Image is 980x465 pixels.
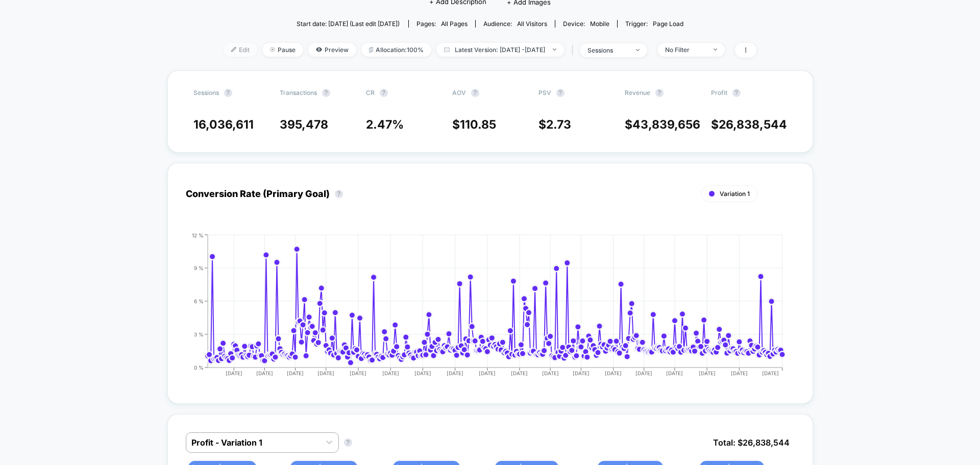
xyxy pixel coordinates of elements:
span: Variation 1 [720,190,750,198]
span: PSV [538,89,551,96]
span: mobile [590,20,609,28]
span: all pages [441,20,468,28]
button: ? [322,89,330,97]
tspan: [DATE] [256,370,273,376]
img: end [270,47,275,52]
tspan: [DATE] [605,370,622,376]
tspan: 9 % [194,264,204,271]
img: end [714,48,717,51]
tspan: 3 % [194,331,204,337]
img: rebalance [369,47,373,53]
img: end [636,49,640,51]
span: Pause [262,43,303,57]
button: ? [224,89,232,97]
img: end [553,48,556,51]
span: Allocation: 100% [361,43,431,57]
div: Pages: [416,20,468,28]
span: All Visitors [517,20,547,28]
span: 395,478 [280,117,328,132]
tspan: [DATE] [573,370,590,376]
div: No Filter [665,46,706,54]
img: calendar [444,47,450,52]
span: Total: $ 26,838,544 [708,432,795,453]
span: 43,839,656 [632,117,700,132]
tspan: [DATE] [731,370,748,376]
span: $ [625,117,700,132]
span: CR [366,89,375,96]
tspan: [DATE] [350,370,367,376]
button: ? [344,438,352,447]
span: 2.73 [546,117,571,132]
span: Profit [711,89,727,96]
tspan: [DATE] [317,370,334,376]
button: ? [335,190,343,198]
tspan: [DATE] [479,370,496,376]
tspan: [DATE] [699,370,716,376]
tspan: [DATE] [635,370,652,376]
button: ? [380,89,388,97]
span: Latest Version: [DATE] - [DATE] [436,43,564,57]
span: $ [452,117,496,132]
span: Page Load [653,20,683,28]
span: 2.47 % [366,117,404,132]
span: 110.85 [460,117,496,132]
span: Revenue [625,89,650,96]
span: Device: [555,20,617,28]
div: sessions [587,46,628,54]
tspan: 12 % [192,232,204,238]
div: Trigger: [625,20,683,28]
span: 16,036,611 [193,117,254,132]
tspan: [DATE] [447,370,463,376]
tspan: [DATE] [287,370,304,376]
span: Preview [308,43,356,57]
span: $ [711,117,787,132]
span: 26,838,544 [719,117,787,132]
span: Sessions [193,89,219,96]
tspan: [DATE] [511,370,528,376]
tspan: [DATE] [542,370,559,376]
tspan: [DATE] [414,370,431,376]
tspan: [DATE] [382,370,399,376]
span: | [569,43,580,58]
img: edit [231,47,236,52]
tspan: [DATE] [762,370,779,376]
tspan: [DATE] [667,370,683,376]
button: ? [471,89,479,97]
button: ? [556,89,565,97]
span: Edit [224,43,257,57]
button: ? [732,89,741,97]
tspan: [DATE] [226,370,242,376]
div: Audience: [483,20,547,28]
div: CONVERSION_RATE [176,232,785,385]
span: AOV [452,89,466,96]
span: Start date: [DATE] (Last edit [DATE]) [297,20,400,28]
tspan: 6 % [194,298,204,304]
button: ? [655,89,664,97]
span: Transactions [280,89,317,96]
tspan: 0 % [194,364,204,370]
span: $ [538,117,571,132]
